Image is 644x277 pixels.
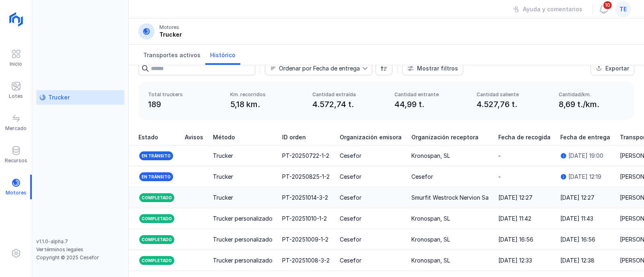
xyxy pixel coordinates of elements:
[508,2,588,16] button: Ayuda y comentarios
[340,152,361,160] div: Cesefor
[605,64,629,72] div: Exportar
[477,91,549,98] div: Cantidad saliente
[48,93,70,101] div: Trucker
[138,234,175,245] div: Completado
[5,125,27,132] div: Mercado
[603,0,613,10] span: 10
[498,173,501,181] div: -
[394,91,467,98] div: Cantidad entrante
[10,61,22,67] div: Inicio
[5,157,27,164] div: Recursos
[138,172,174,182] div: En tránsito
[568,173,601,181] div: [DATE] 12:19
[282,256,330,265] div: PT-20251008-3-2
[148,91,221,98] div: Total truckers
[411,194,489,202] div: Smurfit Westrock Nervion Sa
[213,173,233,181] div: Trucker
[210,51,235,59] span: Histórico
[230,99,303,110] div: 5,18 km.
[148,99,221,110] div: 189
[213,256,272,265] div: Trucker personalizado
[411,256,450,265] div: Kronospan, SL
[36,90,124,105] a: Trucker
[230,91,303,98] div: Km. recorridos
[312,99,385,110] div: 4.572,74 t.
[282,152,329,160] div: PT-20250722-1-2
[213,133,235,141] span: Método
[9,93,23,99] div: Lotes
[340,236,361,244] div: Cesefor
[340,173,361,181] div: Cesefor
[36,246,83,252] a: Ver términos legales
[560,236,595,244] div: [DATE] 16:56
[568,152,603,160] div: [DATE] 19:00
[282,173,330,181] div: PT-20250825-1-2
[143,51,200,59] span: Transportes activos
[411,152,450,160] div: Kronospan, SL
[138,213,175,224] div: Completado
[340,133,402,141] span: Organización emisora
[213,215,272,223] div: Trucker personalizado
[411,173,433,181] div: Cesefor
[340,256,361,265] div: Cesefor
[498,256,532,265] div: [DATE] 12:33
[402,62,463,75] button: Mostrar filtros
[6,9,26,29] img: logoRight.svg
[138,192,175,203] div: Completado
[138,133,158,141] span: Estado
[394,99,467,110] div: 44,99 t.
[411,133,479,141] span: Organización receptora
[498,236,533,244] div: [DATE] 16:56
[36,238,124,245] div: v1.1.0-alpha.7
[213,152,233,160] div: Trucker
[282,215,327,223] div: PT-20251010-1-2
[159,24,179,31] div: Motores
[340,194,361,202] div: Cesefor
[138,151,174,161] div: En tránsito
[560,215,593,223] div: [DATE] 11:43
[498,152,501,160] div: -
[185,133,203,141] span: Avisos
[560,133,610,141] span: Fecha de entrega
[559,91,631,98] div: Cantidad/km.
[559,99,631,110] div: 8,69 t./km.
[265,62,362,75] span: Fecha de entrega
[312,91,385,98] div: Cantidad extraída
[498,133,551,141] span: Fecha de recogida
[560,256,594,265] div: [DATE] 12:38
[282,236,328,244] div: PT-20251009-1-2
[477,99,549,110] div: 4.527,76 t.
[340,215,361,223] div: Cesefor
[619,5,627,13] span: te
[411,236,450,244] div: Kronospan, SL
[138,255,175,266] div: Completado
[411,215,450,223] div: Kronospan, SL
[282,194,328,202] div: PT-20251014-3-2
[560,194,594,202] div: [DATE] 12:27
[498,194,533,202] div: [DATE] 12:27
[417,64,458,72] div: Mostrar filtros
[523,5,582,13] div: Ayuda y comentarios
[213,194,233,202] div: Trucker
[36,254,124,261] div: Copyright © 2025 Cesefor
[282,133,306,141] span: ID orden
[590,62,634,75] button: Exportar
[205,45,240,65] a: Histórico
[279,66,360,71] div: Ordenar por Fecha de entrega
[138,45,205,65] a: Transportes activos
[159,31,182,39] div: Trucker
[498,215,531,223] div: [DATE] 11:42
[213,236,272,244] div: Trucker personalizado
